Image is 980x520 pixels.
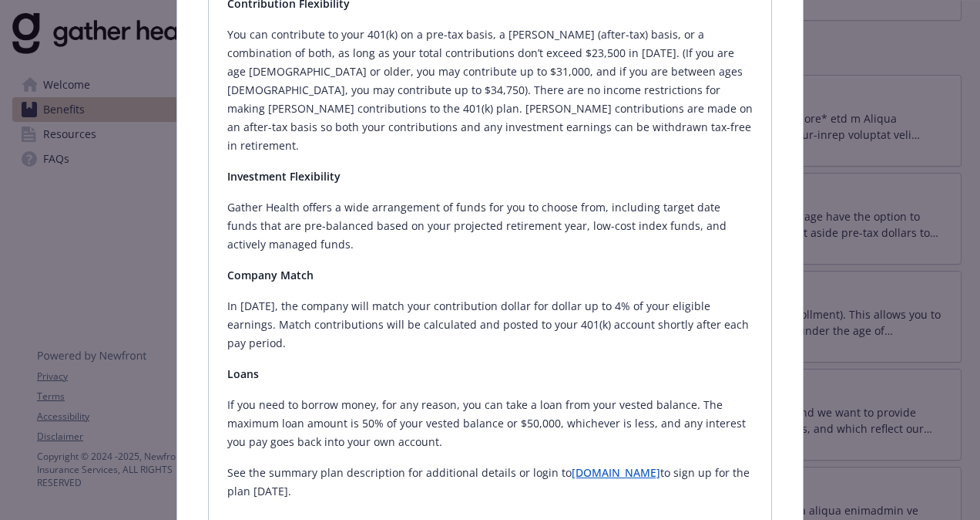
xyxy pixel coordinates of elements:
p: If you need to borrow money, for any reason, you can take a loan from your vested balance. The ma... [227,396,753,451]
a: [DOMAIN_NAME] [572,465,660,480]
p: Gather Health offers a wide arrangement of funds for you to choose from, including target date fu... [227,198,753,254]
strong: Investment Flexibility​ [227,169,341,184]
strong: Loans​ [227,366,259,381]
p: See the summary plan description for additional details or login to to sign up for the plan [DATE].​ [227,464,753,501]
p: In [DATE], the company will match your contribution dollar for dollar up to 4% of your eligible e... [227,297,753,353]
strong: Company Match​ [227,268,314,282]
p: You can contribute to your 401(k) on a pre-tax basis, a [PERSON_NAME] (after-tax) basis, or a com... [227,25,753,155]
